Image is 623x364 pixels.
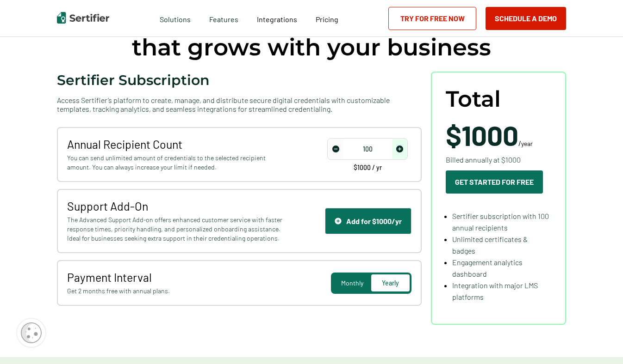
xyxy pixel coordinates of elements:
div: Add for $1000/yr [335,217,402,225]
button: Support IconAdd for $1000/yr [325,208,411,234]
span: Features [209,12,238,24]
span: $1000 [446,118,518,152]
img: Increase Icon [396,146,403,152]
button: Get Started For Free [446,170,543,194]
span: You can send unlimited amount of credentials to the selected recipient amount. You can always inc... [67,153,285,172]
iframe: Chat Widget [577,320,623,364]
span: Sertifier Subscription [57,72,210,89]
span: Annual Recipient Count [67,137,285,151]
span: Pricing [316,15,338,24]
span: Get 2 months free with annual plans. [67,286,285,296]
span: The Advanced Support Add-on offers enhanced customer service with faster response times, priority... [67,215,285,243]
a: Try for Free Now [388,7,476,30]
a: Pricing [316,12,338,24]
span: Access Sertifier’s platform to create, manage, and distribute secure digital credentials with cus... [57,96,422,113]
span: Solutions [160,12,191,24]
span: Monthly [341,279,363,287]
img: Sertifier | Digital Credentialing Platform [57,12,109,24]
span: Integration with major LMS platforms [452,281,538,301]
span: year [521,140,533,147]
span: $1000 / yr [354,164,382,171]
span: Sertifier subscription with 100 annual recipients [452,212,549,232]
span: Yearly [382,279,399,287]
span: decrease number [328,139,343,159]
img: Cookie Popup Icon [21,322,42,343]
img: Support Icon [335,218,342,224]
span: Unlimited certificates & badges [452,235,528,255]
button: Schedule a Demo [486,7,566,30]
span: Engagement analytics dashboard [452,258,523,278]
a: Integrations [257,12,297,24]
span: Payment Interval [67,270,285,284]
span: Integrations [257,15,297,24]
span: Total [446,86,501,112]
span: / [446,121,533,149]
img: Decrease Icon [332,146,339,152]
span: Support Add-On [67,199,285,213]
span: Billed annually at $1000 [446,154,521,165]
span: increase number [392,139,407,159]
